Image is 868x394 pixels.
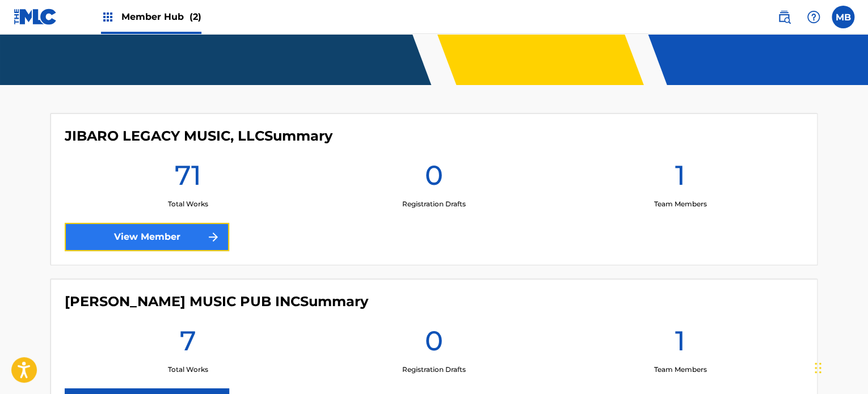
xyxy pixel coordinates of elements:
[811,340,868,394] iframe: Chat Widget
[65,128,332,145] h4: JIBARO LEGACY MUSIC, LLC
[189,11,201,22] span: (2)
[65,223,229,251] a: View Member
[802,6,825,28] div: Help
[425,324,443,365] h1: 0
[121,10,201,23] span: Member Hub
[167,199,208,209] p: Total Works
[773,6,795,28] a: Public Search
[815,351,821,385] div: Drag
[807,10,820,24] img: help
[179,324,196,365] h1: 7
[402,365,466,375] p: Registration Drafts
[167,365,208,375] p: Total Works
[65,293,368,310] h4: RAPHY LEAVITT MUSIC PUB INC
[777,10,791,24] img: search
[101,10,115,24] img: Top Rightsholders
[14,9,57,25] img: MLC Logo
[207,230,220,244] img: f7272a7cc735f4ea7f67.svg
[174,158,201,199] h1: 71
[832,6,854,28] div: User Menu
[654,365,706,375] p: Team Members
[654,199,706,209] p: Team Members
[675,158,685,199] h1: 1
[402,199,466,209] p: Registration Drafts
[425,158,443,199] h1: 0
[675,324,685,365] h1: 1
